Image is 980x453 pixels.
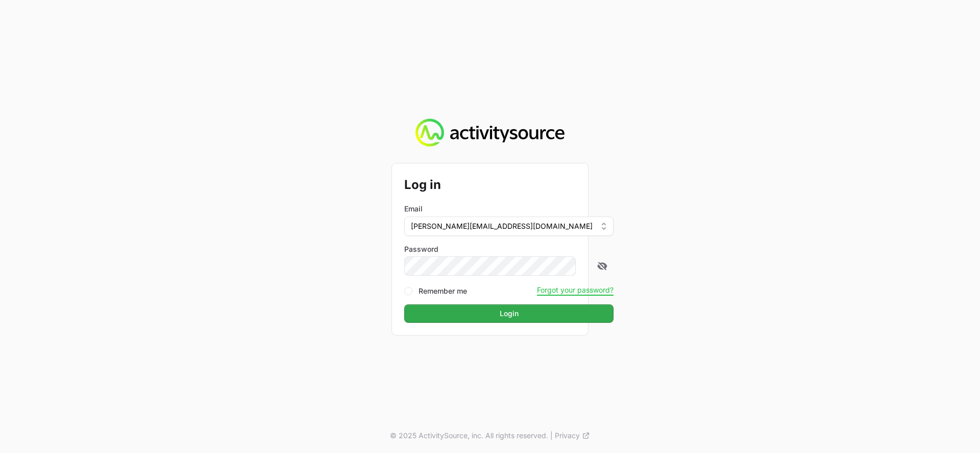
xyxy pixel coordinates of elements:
label: Password [404,244,614,254]
button: Login [404,304,614,323]
a: Privacy [555,431,590,441]
label: Email [404,204,423,214]
label: Remember me [419,286,467,296]
p: © 2025 ActivitySource, inc. All rights reserved. [390,431,548,441]
button: [PERSON_NAME][EMAIL_ADDRESS][DOMAIN_NAME] [404,217,614,236]
span: Login [500,307,519,320]
h2: Log in [404,176,614,194]
span: | [550,431,553,441]
button: Forgot your password? [537,285,614,295]
img: Activity Source [415,118,564,147]
span: [PERSON_NAME][EMAIL_ADDRESS][DOMAIN_NAME] [411,221,593,231]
